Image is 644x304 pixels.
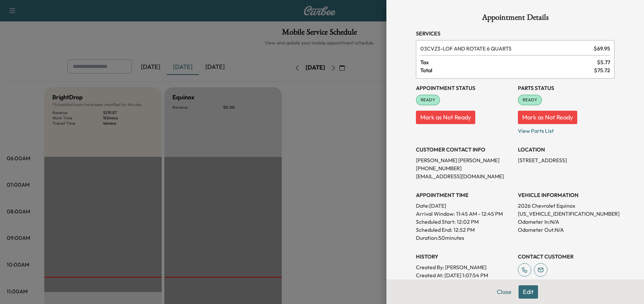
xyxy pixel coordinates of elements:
[456,210,503,218] span: 11:45 AM - 12:45 PM
[518,111,577,124] button: Mark as Not Ready
[416,263,513,271] p: Created By : [PERSON_NAME]
[518,124,614,135] p: View Parts List
[519,97,541,103] span: READY
[416,29,614,37] h3: Services
[518,84,614,92] h3: Parts Status
[518,145,614,154] h3: LOCATION
[416,145,513,154] h3: CUSTOMER CONTACT INFO
[416,111,475,124] button: Mark as Not Ready
[416,164,513,172] p: [PHONE_NUMBER]
[416,252,513,261] h3: History
[417,97,439,103] span: READY
[519,285,538,299] button: Edit
[420,66,594,74] span: Total
[518,202,614,210] p: 2026 Chevrolet Equinox
[518,210,614,218] p: [US_VEHICLE_IDENTIFICATION_NUMBER]
[416,172,513,180] p: [EMAIL_ADDRESS][DOMAIN_NAME]
[518,191,614,199] h3: VEHICLE INFORMATION
[416,84,513,92] h3: Appointment Status
[416,156,513,164] p: [PERSON_NAME] [PERSON_NAME]
[453,226,475,234] p: 12:52 PM
[518,218,614,226] p: Odometer In: N/A
[416,218,455,226] p: Scheduled Start:
[594,66,610,74] span: $ 75.72
[416,234,513,242] p: Duration: 50 minutes
[416,226,452,234] p: Scheduled End:
[594,44,610,53] span: $ 69.95
[518,156,614,164] p: [STREET_ADDRESS]
[457,218,479,226] p: 12:02 PM
[416,191,513,199] h3: APPOINTMENT TIME
[416,271,513,279] p: Created At : [DATE] 1:07:54 PM
[518,226,614,234] p: Odometer Out: N/A
[416,210,513,218] p: Arrival Window:
[416,279,513,287] p: Modified By : [PERSON_NAME]
[420,44,591,53] span: LOF AND ROTATE 6 QUARTS
[597,58,610,66] span: $ 5.77
[492,285,516,299] button: Close
[518,252,614,261] h3: CONTACT CUSTOMER
[416,13,614,24] h1: Appointment Details
[416,202,513,210] p: Date: [DATE]
[420,58,597,66] span: Tax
